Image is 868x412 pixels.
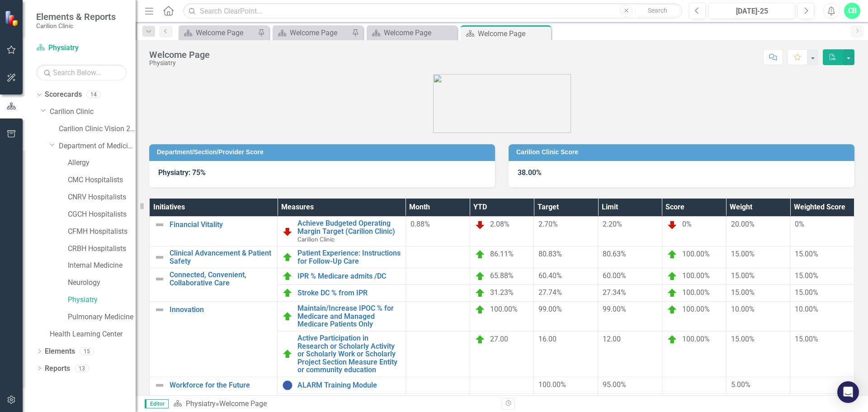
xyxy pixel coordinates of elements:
a: Workforce for the Future [170,381,273,389]
span: 15.00% [731,250,755,258]
strong: 38.00% [518,168,542,177]
a: Financial Vitality [170,221,273,229]
a: Welcome Page [369,27,455,38]
a: ALARM Training Module [297,381,401,389]
td: Double-Click to Edit Right Click for Context Menu [278,393,406,410]
a: Innovation [170,306,273,314]
span: 0.88% [410,220,430,228]
input: Search Below... [36,65,127,81]
div: 15 [80,347,94,355]
span: Editor [145,399,169,408]
img: On Target [667,334,678,345]
span: 20.00% [731,220,755,228]
span: 80.83% [538,250,562,258]
a: Welcome Page [181,27,255,38]
span: 2.70% [538,220,558,228]
a: CGCH Hospitalists [68,209,136,220]
td: Double-Click to Edit Right Click for Context Menu [278,302,406,331]
td: Double-Click to Edit Right Click for Context Menu [150,268,278,302]
a: Achieve Budgeted Operating Margin Target (Carilion Clinic) [297,219,401,235]
span: 100.00% [682,288,710,297]
span: 15.00% [795,335,818,343]
img: On Target [475,334,486,345]
a: Health Learning Center [50,329,136,340]
a: CRBH Hospitalists [68,244,136,254]
img: Below Plan [667,219,678,230]
a: Active Participation in Research or Scholarly Activity or Scholarly Work or Scholarly Project Sec... [297,334,401,374]
input: Search ClearPoint... [183,3,682,19]
img: Below Plan [282,226,293,237]
span: 15.00% [731,288,755,297]
td: Double-Click to Edit Right Click for Context Menu [150,377,278,410]
div: Welcome Page [478,28,549,39]
td: Double-Click to Edit Right Click for Context Menu [278,217,406,246]
span: 31.23% [490,288,514,297]
img: On Target [667,249,678,260]
span: 99.00% [538,305,562,313]
span: 27.74% [538,288,562,297]
img: Not Defined [154,274,165,284]
div: Welcome Page [149,50,210,60]
span: Elements & Reports [36,11,116,22]
img: No Information [282,380,293,391]
img: Below Plan [475,219,486,230]
a: Pulmonary Medicine [68,312,136,322]
a: Carilion Clinic Vision 2025 Scorecard [59,124,136,134]
td: Double-Click to Edit Right Click for Context Menu [278,331,406,377]
span: 100.00% [538,380,566,389]
span: 27.00 [490,335,508,343]
span: 60.40% [538,271,562,280]
img: carilion%20clinic%20logo%202.0.png [433,74,571,133]
a: Welcome Page [275,27,349,38]
a: Physiatry [186,399,216,408]
a: CNRV Hospitalists [68,192,136,203]
img: Not Defined [154,304,165,315]
span: 2.08% [490,220,509,228]
a: Clinical Advancement & Patient Safety [170,249,273,265]
img: On Target [475,288,486,298]
td: Double-Click to Edit Right Click for Context Menu [150,302,278,377]
span: Carilion Clinic [297,236,335,243]
strong: Physiatry: 75% [158,168,206,177]
span: 15.00% [731,271,755,280]
div: 14 [86,91,101,99]
div: Welcome Page [219,399,267,408]
span: 100.00% [490,305,518,313]
span: 65.88% [490,271,514,280]
td: Double-Click to Edit Right Click for Context Menu [150,217,278,246]
a: Neurology [68,278,136,288]
a: Elements [45,346,75,357]
a: Carilion Clinic [50,107,136,117]
h3: Carilion Clinic Score [516,149,850,156]
div: » [173,399,495,409]
img: On Target [475,304,486,315]
small: Carilion Clinic [36,22,116,29]
a: Department of Medicine [59,141,136,152]
img: Not Defined [154,219,165,230]
span: 10.00% [795,305,818,313]
img: Not Defined [154,380,165,391]
img: Not Defined [154,252,165,263]
span: 15.00% [795,271,818,280]
span: 0% [795,220,804,228]
div: Physiatry [149,60,210,66]
span: 100.00% [682,271,710,280]
span: 5.00% [731,380,750,389]
a: IPR % Medicare admits /DC [297,272,401,280]
span: 15.00% [795,250,818,258]
div: Welcome Page [196,27,255,38]
a: Allergy [68,158,136,168]
img: On Target [282,349,293,360]
img: On Target [475,271,486,282]
span: 99.00% [603,305,626,313]
span: 16.00 [538,335,557,343]
a: Maintain/Increase IPOC % for Medicare and Managed Medicare Patients Only [297,304,401,328]
a: Physiatry [68,295,136,305]
a: Stroke DC % from IPR [297,289,401,297]
div: Open Intercom Messenger [837,381,859,403]
a: Connected, Convenient, Collaborative Care [170,271,273,287]
td: Double-Click to Edit Right Click for Context Menu [278,246,406,268]
img: On Target [282,288,293,298]
button: CB [844,3,860,19]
